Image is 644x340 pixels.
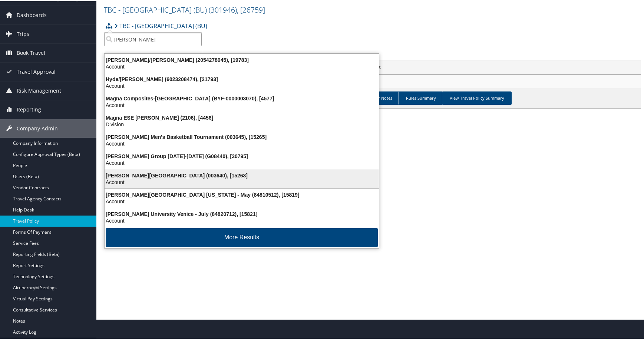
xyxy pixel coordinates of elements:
[100,133,383,139] div: [PERSON_NAME] Men's Basketball Tournament (003645), [15265]
[100,171,383,178] div: [PERSON_NAME][GEOGRAPHIC_DATA] (003640), [15263]
[100,75,383,81] div: Hyde/[PERSON_NAME] (6023208474), [21793]
[17,80,61,99] span: Risk Management
[17,99,41,118] span: Reporting
[355,59,641,74] th: Actions
[398,90,443,104] a: Rules Summary
[100,152,383,159] div: [PERSON_NAME] Group [DATE]-[DATE] (G08440), [30795]
[104,4,265,14] a: TBC - [GEOGRAPHIC_DATA] (BU)
[100,101,383,107] div: Account
[100,56,383,62] div: [PERSON_NAME]/[PERSON_NAME] (2054278045), [19783]
[106,227,378,246] button: More Results
[104,31,202,45] input: Search Accounts
[17,118,58,137] span: Company Admin
[100,159,383,165] div: Account
[100,81,383,88] div: Account
[100,190,383,197] div: [PERSON_NAME][GEOGRAPHIC_DATA] [US_STATE] - May (84810512), [15819]
[100,113,383,120] div: Magna ESE [PERSON_NAME] (2106), [4456]
[100,62,383,69] div: Account
[100,178,383,184] div: Account
[100,216,383,223] div: Account
[442,90,512,104] a: View Travel Policy Summary
[17,61,56,80] span: Travel Approval
[17,43,45,61] span: Book Travel
[100,120,383,127] div: Division
[209,4,237,14] span: ( 301946 )
[17,24,29,42] span: Trips
[100,197,383,204] div: Account
[237,4,265,14] span: , [ 26759 ]
[104,51,202,70] a: TBC - [GEOGRAPHIC_DATA] (BU), [26759]
[100,210,383,216] div: [PERSON_NAME] University Venice - July (84820712), [15821]
[17,5,47,23] span: Dashboards
[100,94,383,101] div: Magna Composites-[GEOGRAPHIC_DATA] (BYF-0000003070), [4577]
[100,139,383,146] div: Account
[114,17,207,32] a: TBC - [GEOGRAPHIC_DATA] (BU)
